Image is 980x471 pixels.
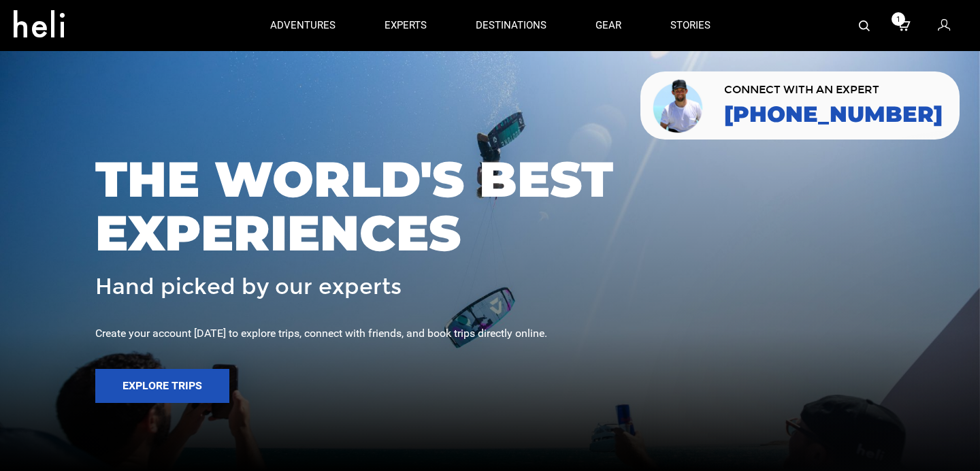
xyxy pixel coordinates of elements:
[270,18,336,33] p: adventures
[724,102,943,127] a: [PHONE_NUMBER]
[95,326,885,342] div: Create your account [DATE] to explore trips, connect with friends, and book trips directly online.
[859,20,870,31] img: search-bar-icon.svg
[95,275,402,299] span: Hand picked by our experts
[934,425,966,457] iframe: Intercom live chat
[651,77,707,134] img: contact our team
[95,369,229,403] button: Explore Trips
[724,84,943,95] span: CONNECT WITH AN EXPERT
[476,18,546,33] p: destinations
[95,152,885,260] span: THE WORLD'S BEST EXPERIENCES
[385,18,427,33] p: experts
[892,12,905,26] span: 1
